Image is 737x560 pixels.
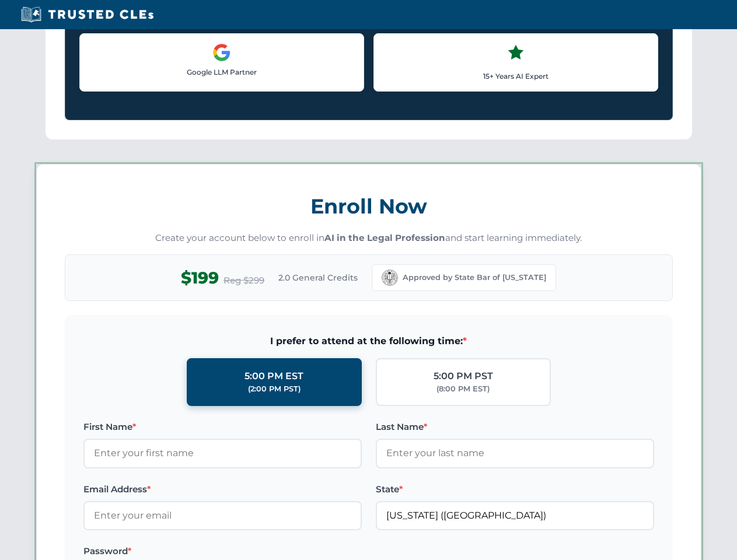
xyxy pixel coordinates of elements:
span: 2.0 General Credits [278,271,358,284]
input: Enter your last name [376,439,654,468]
span: I prefer to attend at the following time: [83,334,654,349]
div: 5:00 PM PST [434,369,493,384]
img: California Bar [382,269,398,286]
p: Google LLM Partner [89,66,354,78]
input: California (CA) [376,501,654,530]
div: (2:00 PM PST) [248,383,301,395]
span: Approved by State Bar of [US_STATE] [403,272,546,283]
div: 5:00 PM EST [244,369,303,384]
label: First Name [83,420,362,434]
p: Create your account below to enroll in and start learning immediately. [65,232,673,245]
img: Trusted CLEs [18,6,157,23]
p: 15+ Years AI Expert [383,71,648,82]
span: $199 [181,265,219,291]
h3: Enroll Now [65,188,673,225]
label: State [376,482,654,496]
span: Reg $299 [223,274,264,288]
strong: AI in the Legal Profession [324,232,445,243]
label: Last Name [376,420,654,434]
input: Enter your email [83,501,362,530]
img: Google [212,43,231,62]
input: Enter your first name [83,439,362,468]
label: Email Address [83,482,362,496]
div: (8:00 PM EST) [436,383,490,395]
label: Password [83,544,362,558]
